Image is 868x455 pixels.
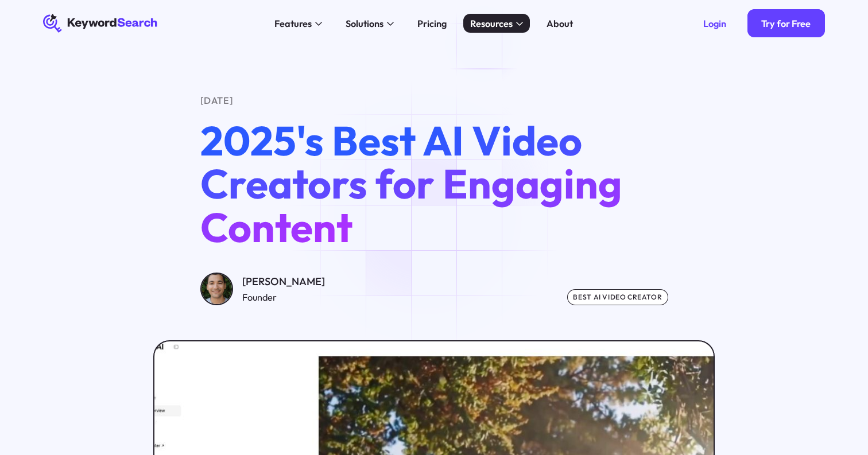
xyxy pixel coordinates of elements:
div: Login [703,18,726,29]
div: Try for Free [761,18,811,29]
div: Founder [242,290,325,304]
a: Try for Free [747,9,825,37]
div: Resources [470,17,513,30]
a: About [540,14,580,33]
a: Pricing [410,14,454,33]
div: Features [274,17,312,30]
div: Solutions [346,17,383,30]
div: [PERSON_NAME] [242,274,325,290]
div: Pricing [417,17,447,30]
div: About [547,17,573,30]
div: best ai video creator [567,289,668,306]
a: Login [689,9,741,37]
span: 2025's Best AI Video Creators for Engaging Content [200,115,622,253]
div: [DATE] [200,94,668,107]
